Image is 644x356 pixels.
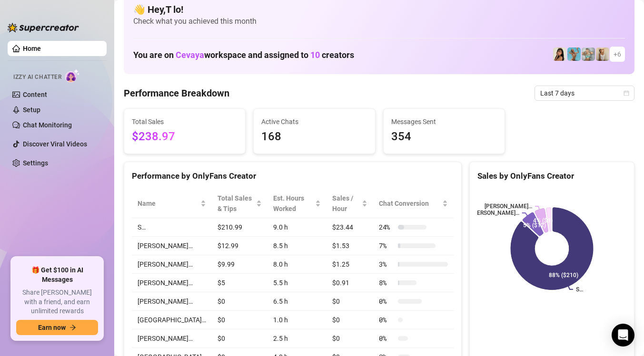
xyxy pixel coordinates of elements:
td: $12.99 [212,237,268,255]
td: [PERSON_NAME]… [132,274,212,292]
td: $1.25 [327,255,373,274]
td: $23.44 [327,218,373,237]
td: $0 [327,311,373,329]
span: Total Sales & Tips [218,193,254,214]
span: Messages Sent [391,116,497,127]
span: 0 % [379,333,394,344]
td: 5.5 h [268,274,327,292]
td: 8.0 h [268,255,327,274]
span: 354 [391,128,497,146]
div: Sales by OnlyFans Creator [477,170,626,183]
button: Earn nowarrow-right [16,320,98,335]
span: 168 [261,128,367,146]
span: 8 % [379,278,394,288]
td: $1.53 [327,237,373,255]
td: $0 [212,311,268,329]
a: Settings [23,159,48,167]
td: $5 [212,274,268,292]
td: [PERSON_NAME]… [132,329,212,348]
span: Name [138,198,198,209]
span: $238.97 [132,128,238,146]
a: Content [23,91,47,98]
div: Performance by OnlyFans Creator [132,170,454,183]
h4: 👋 Hey, T lo ! [133,3,625,16]
span: arrow-right [69,324,76,331]
td: 1.0 h [268,311,327,329]
img: Megan [596,48,609,61]
text: [PERSON_NAME]… [472,210,519,216]
div: Est. Hours Worked [273,193,313,214]
td: 2.5 h [268,329,327,348]
span: 0 % [379,315,394,325]
span: 3 % [379,259,394,269]
h4: Performance Breakdown [124,87,229,100]
img: logo-BBDzfeDw.svg [8,23,79,32]
span: 7 % [379,241,394,251]
td: [PERSON_NAME]… [132,237,212,255]
th: Sales / Hour [327,189,373,218]
span: Izzy AI Chatter [13,73,61,82]
td: $0 [327,292,373,311]
span: Last 7 days [540,86,629,100]
h1: You are on workspace and assigned to creators [133,50,354,60]
div: Open Intercom Messenger [612,324,634,346]
img: Olivia [582,48,595,61]
span: 24 % [379,222,394,232]
td: [GEOGRAPHIC_DATA]… [132,311,212,329]
img: Tokyo [553,48,566,61]
a: Home [23,45,41,52]
img: Dominis [567,48,581,61]
span: Share [PERSON_NAME] with a friend, and earn unlimited rewards [16,288,98,316]
span: Chat Conversion [379,198,440,209]
span: Sales / Hour [332,193,360,214]
th: Chat Conversion [373,189,454,218]
span: 10 [310,50,320,60]
text: S… [576,286,583,293]
td: 8.5 h [268,237,327,255]
img: AI Chatter [65,69,80,83]
span: 🎁 Get $100 in AI Messages [16,266,98,284]
td: $0 [212,292,268,311]
span: calendar [624,90,629,96]
td: [PERSON_NAME]… [132,292,212,311]
a: Setup [23,106,40,114]
td: 6.5 h [268,292,327,311]
td: $0 [212,329,268,348]
span: Cevaya [176,50,204,60]
td: 9.0 h [268,218,327,237]
span: 0 % [379,296,394,307]
a: Discover Viral Videos [23,140,87,148]
td: $9.99 [212,255,268,274]
td: [PERSON_NAME]… [132,255,212,274]
span: Check what you achieved this month [133,16,625,27]
span: + 6 [614,49,621,59]
td: S… [132,218,212,237]
td: $210.99 [212,218,268,237]
th: Name [132,189,212,218]
text: [PERSON_NAME]… [485,203,532,210]
th: Total Sales & Tips [212,189,268,218]
a: Chat Monitoring [23,121,72,129]
td: $0 [327,329,373,348]
td: $0.91 [327,274,373,292]
span: Active Chats [261,116,367,127]
span: Total Sales [132,116,238,127]
span: Earn now [38,324,66,331]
